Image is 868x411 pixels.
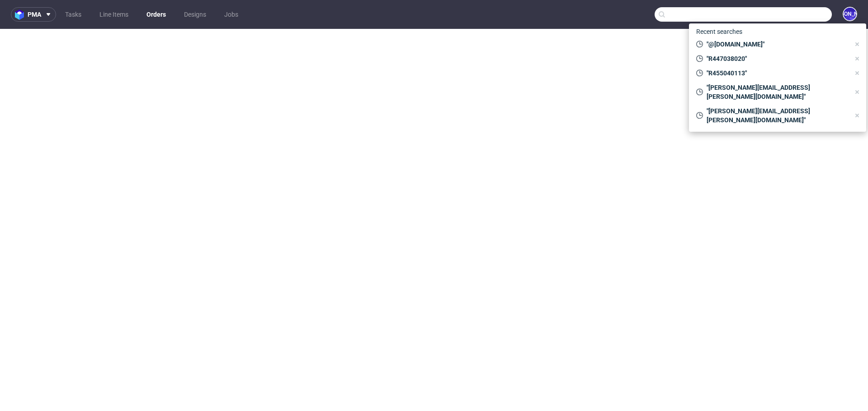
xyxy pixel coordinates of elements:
span: "R455040113" [703,69,850,78]
a: Orders [141,7,171,22]
a: Tasks [60,7,87,22]
figcaption: [PERSON_NAME] [844,8,856,20]
span: "[PERSON_NAME][EMAIL_ADDRESS][PERSON_NAME][DOMAIN_NAME]" [703,106,850,125]
span: Recent searches [693,24,746,39]
a: Designs [179,7,212,22]
button: pma [11,7,56,22]
span: "[PERSON_NAME][EMAIL_ADDRESS][PERSON_NAME][DOMAIN_NAME]" [703,83,850,101]
a: Line Items [94,7,134,22]
a: Jobs [219,7,244,22]
span: pma [28,11,41,18]
span: "@[DOMAIN_NAME]" [703,40,850,49]
img: logo [15,9,28,20]
span: "R447038020" [703,54,850,63]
